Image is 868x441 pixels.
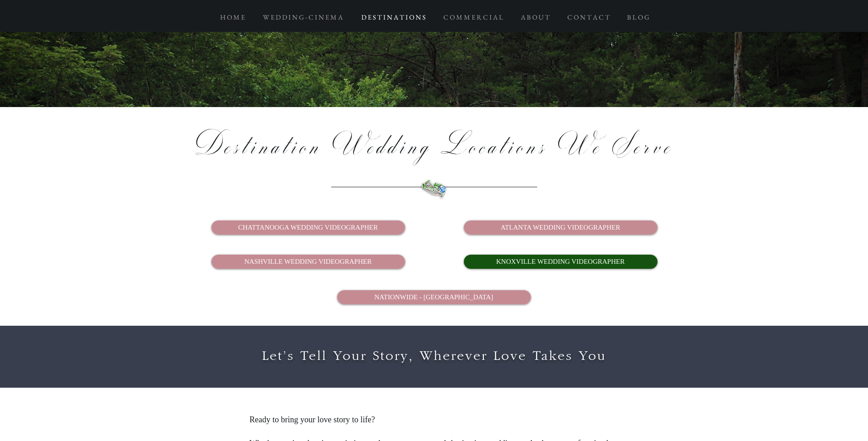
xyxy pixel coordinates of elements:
[413,172,456,204] img: Unique Engagement Ring
[464,220,657,235] a: ATLANTA WEDDING VIDEOGRAPHER
[244,257,371,267] span: NASHVILLE WEDDING VIDEOGRAPHER
[501,223,620,232] span: ATLANTA WEDDING VIDEOGRAPHER
[622,9,654,26] p: B L O G
[375,292,493,302] span: NATIONWIDE - [GEOGRAPHIC_DATA]
[563,9,614,26] p: C O N T A C T
[352,9,435,26] a: D E S T I N A T I O N S
[238,223,378,232] span: CHATTANOOGA WEDDING VIDEOGRAPHER
[763,402,868,441] iframe: Wix Chat
[211,220,405,235] a: CHATTANOOGA WEDDING VIDEOGRAPHER
[216,9,249,26] p: H O M E
[262,349,606,363] span: Let’s Tell Your Story, Wherever Love Takes You
[516,9,554,26] p: A B O U T
[496,257,625,267] span: KNOXVILLE WEDDING VIDEOGRAPHER
[258,9,347,26] p: W E D D I N G - C I N E M A
[512,9,559,26] a: A B O U T
[464,255,657,269] a: KNOXVILLE WEDDING VIDEOGRAPHER
[357,9,430,26] p: D E S T I N A T I O N S
[618,9,658,26] a: B L O G
[337,290,531,304] a: NATIONWIDE - USA
[435,9,512,26] a: C O M M E R C I A L
[250,415,375,424] span: Ready to bring your love story to life?
[211,255,405,269] a: NASHVILLE WEDDING VIDEOGRAPHER
[254,9,352,26] a: W E D D I N G - C I N E M A
[559,9,618,26] a: C O N T A C T
[195,126,674,166] span: Destination Wedding Locations We Serve
[211,9,658,26] nav: Site
[211,9,254,26] a: H O M E
[439,9,508,26] p: C O M M E R C I A L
